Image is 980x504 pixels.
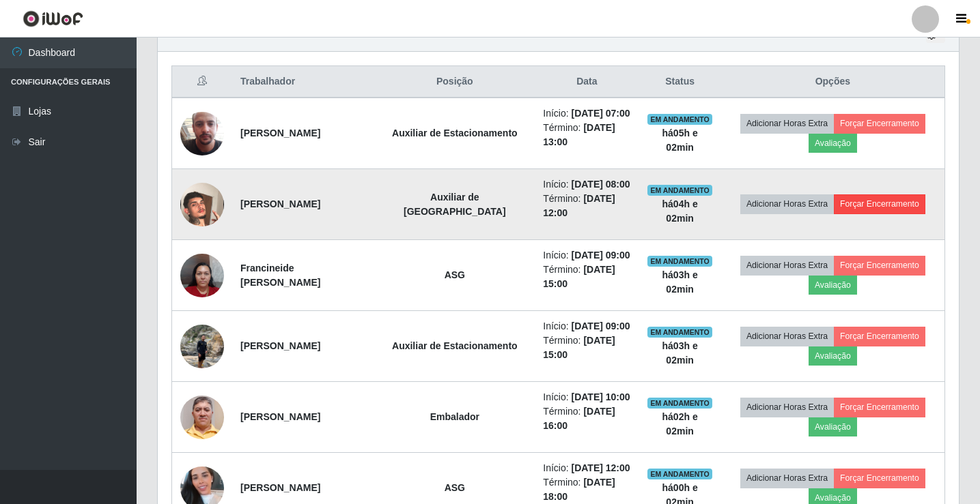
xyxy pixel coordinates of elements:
[543,263,630,291] li: Término:
[572,391,630,402] time: [DATE] 10:00
[740,398,834,417] button: Adicionar Horas Extra
[662,411,698,436] strong: há 02 h e 02 min
[374,66,535,98] th: Posição
[180,246,224,304] img: 1735852864597.jpeg
[543,475,630,504] li: Término:
[240,263,320,288] strong: Francineide [PERSON_NAME]
[240,340,320,351] strong: [PERSON_NAME]
[834,398,925,417] button: Forçar Encerramento
[647,469,712,479] span: EM ANDAMENTO
[535,66,639,98] th: Data
[662,198,698,224] strong: há 04 h e 02 min
[543,461,630,475] li: Início:
[543,177,630,192] li: Início:
[430,411,479,422] strong: Embalador
[740,114,834,133] button: Adicionar Horas Extra
[180,317,224,375] img: 1700098236719.jpeg
[834,194,925,213] button: Forçar Encerramento
[392,128,518,138] strong: Auxiliar de Estacionamento
[834,469,925,488] button: Forçar Encerramento
[404,192,506,217] strong: Auxiliar de [GEOGRAPHIC_DATA]
[809,417,857,436] button: Avaliação
[543,319,630,333] li: Início:
[572,250,630,261] time: [DATE] 09:00
[180,95,224,173] img: 1745843945427.jpeg
[647,114,712,125] span: EM ANDAMENTO
[543,390,630,404] li: Início:
[647,327,712,338] span: EM ANDAMENTO
[445,269,465,280] strong: ASG
[240,411,320,422] strong: [PERSON_NAME]
[543,192,630,220] li: Término:
[740,327,834,346] button: Adicionar Horas Extra
[180,166,224,243] img: 1726002463138.jpeg
[809,276,857,295] button: Avaliação
[543,248,630,263] li: Início:
[543,106,630,121] li: Início:
[662,128,698,153] strong: há 05 h e 02 min
[572,108,630,119] time: [DATE] 07:00
[445,482,465,493] strong: ASG
[662,340,698,366] strong: há 03 h e 02 min
[572,462,630,473] time: [DATE] 12:00
[392,340,518,351] strong: Auxiliar de Estacionamento
[572,179,630,190] time: [DATE] 08:00
[647,398,712,409] span: EM ANDAMENTO
[180,379,224,456] img: 1687914027317.jpeg
[740,256,834,275] button: Adicionar Horas Extra
[647,256,712,267] span: EM ANDAMENTO
[809,346,857,366] button: Avaliação
[543,404,630,433] li: Término:
[23,10,83,27] img: CoreUI Logo
[240,198,320,209] strong: [PERSON_NAME]
[740,469,834,488] button: Adicionar Horas Extra
[543,121,630,149] li: Término:
[639,66,721,98] th: Status
[232,66,374,98] th: Trabalhador
[662,269,698,295] strong: há 03 h e 02 min
[721,66,945,98] th: Opções
[240,128,320,138] strong: [PERSON_NAME]
[834,256,925,275] button: Forçar Encerramento
[543,333,630,362] li: Término:
[647,185,712,196] span: EM ANDAMENTO
[834,114,925,133] button: Forçar Encerramento
[834,327,925,346] button: Forçar Encerramento
[740,194,834,213] button: Adicionar Horas Extra
[809,134,857,153] button: Avaliação
[572,321,630,331] time: [DATE] 09:00
[240,482,320,493] strong: [PERSON_NAME]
